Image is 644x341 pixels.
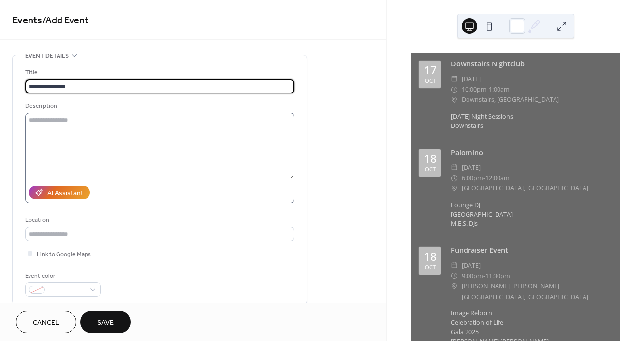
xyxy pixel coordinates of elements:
[485,173,510,183] span: 12:00am
[462,94,559,105] span: Downstairs, [GEOGRAPHIC_DATA]
[451,147,612,158] div: Palomino
[451,281,458,291] div: ​
[37,249,91,260] span: Link to Google Maps
[29,186,90,199] button: AI Assistant
[462,271,483,281] span: 9:00pm
[483,173,485,183] span: -
[80,311,131,333] button: Save
[451,162,458,173] div: ​
[42,11,88,30] span: / Add Event
[451,245,612,256] div: Fundraiser Event
[424,65,437,76] div: 17
[485,271,510,281] span: 11:30pm
[33,318,59,328] span: Cancel
[451,94,458,105] div: ​
[425,166,436,172] div: Oct
[451,260,458,271] div: ​
[451,84,458,94] div: ​
[462,84,487,94] span: 10:00pm
[425,264,436,270] div: Oct
[487,84,489,94] span: -
[25,271,99,281] div: Event color
[451,59,612,69] div: Downstairs Nightclub
[25,215,293,225] div: Location
[489,84,510,94] span: 1:00am
[25,101,293,111] div: Description
[425,78,436,83] div: Oct
[462,173,483,183] span: 6:00pm
[451,112,612,131] div: [DATE] Night Sessions Downstairs
[462,281,612,302] span: [PERSON_NAME] [PERSON_NAME][GEOGRAPHIC_DATA], [GEOGRAPHIC_DATA]
[12,11,42,30] a: Events
[451,271,458,281] div: ​
[462,162,481,173] span: [DATE]
[424,251,437,263] div: 18
[16,311,76,333] button: Cancel
[451,74,458,84] div: ​
[451,183,458,193] div: ​
[462,74,481,84] span: [DATE]
[97,318,114,328] span: Save
[47,188,83,199] div: AI Assistant
[462,260,481,271] span: [DATE]
[451,173,458,183] div: ​
[451,201,612,229] div: Lounge DJ [GEOGRAPHIC_DATA] M.E.S. DJs
[424,154,437,165] div: 18
[483,271,485,281] span: -
[25,51,69,61] span: Event details
[25,67,293,78] div: Title
[462,183,588,193] span: [GEOGRAPHIC_DATA], [GEOGRAPHIC_DATA]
